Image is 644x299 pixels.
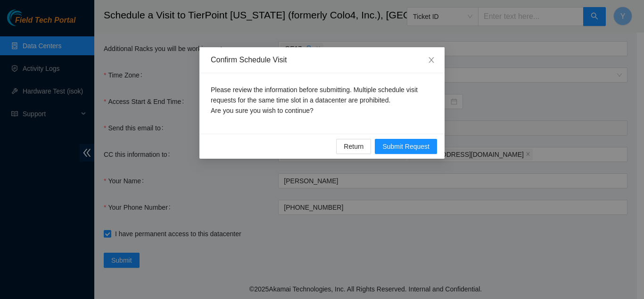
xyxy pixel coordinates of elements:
[382,141,429,152] span: Submit Request
[336,139,371,154] button: Return
[375,139,437,154] button: Submit Request
[418,47,445,74] button: Close
[211,55,433,65] div: Confirm Schedule Visit
[211,85,433,116] p: Please review the information before submitting. Multiple schedule visit requests for the same ti...
[428,56,435,64] span: close
[344,141,363,152] span: Return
